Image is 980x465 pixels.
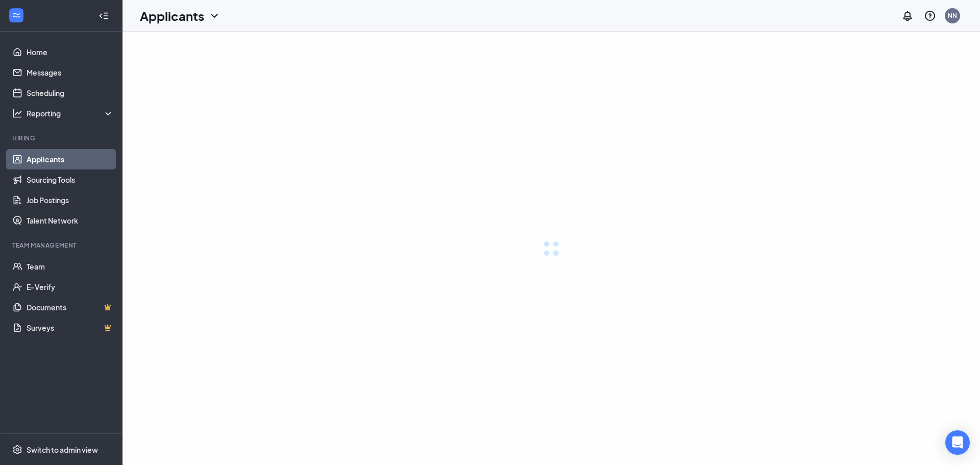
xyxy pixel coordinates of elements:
svg: ChevronDown [208,10,220,22]
svg: WorkstreamLogo [11,10,21,20]
a: Scheduling [27,83,114,103]
svg: QuestionInfo [924,10,936,22]
svg: Settings [12,445,22,455]
div: Reporting [27,108,114,118]
svg: Collapse [99,11,109,21]
a: SurveysCrown [27,317,114,338]
h1: Applicants [140,7,204,25]
div: Open Intercom Messenger [945,430,970,455]
a: E-Verify [27,277,114,297]
a: Team [27,256,114,277]
a: Applicants [27,149,114,169]
div: Switch to admin view [27,445,98,455]
div: NN [948,11,957,20]
a: Messages [27,62,114,83]
a: Job Postings [27,190,114,210]
svg: Notifications [901,10,914,22]
a: Home [27,42,114,62]
a: Sourcing Tools [27,169,114,190]
svg: Analysis [12,108,22,118]
div: Hiring [12,134,112,142]
a: Talent Network [27,210,114,231]
a: DocumentsCrown [27,297,114,317]
div: Team Management [12,241,112,250]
